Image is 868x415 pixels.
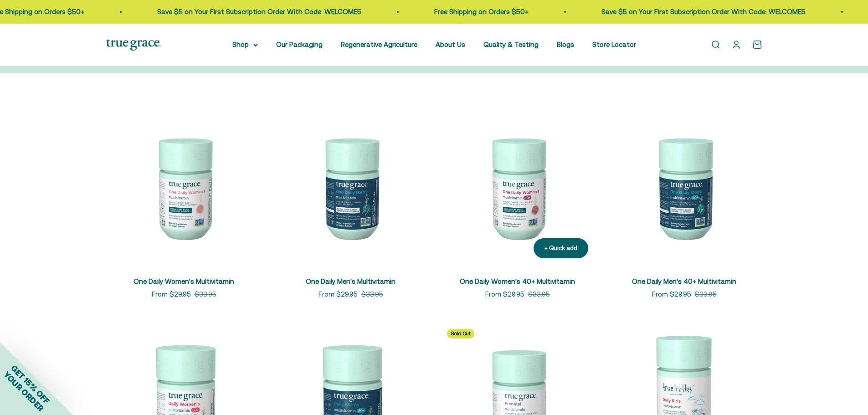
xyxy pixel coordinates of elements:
[460,277,575,285] a: One Daily Women's 40+ Multivitamin
[695,289,717,300] compare-at-price: $33.95
[195,289,216,300] compare-at-price: $33.95
[341,41,417,48] a: Regenerative Agriculture
[600,6,804,17] p: Save $5 on Your First Subscription Order With Code: WELCOME5
[306,277,395,285] a: One Daily Men's Multivitamin
[276,41,323,48] a: Our Packaging
[528,289,550,300] compare-at-price: $33.95
[606,110,762,266] img: One Daily Men's 40+ Multivitamin
[485,289,524,300] sale-price: From $29.95
[106,110,262,266] img: We select ingredients that play a concrete role in true health, and we include them at effective ...
[232,39,258,50] summary: Shop
[2,369,46,413] span: YOUR ORDER
[273,110,429,266] img: One Daily Men's Multivitamin
[432,8,527,15] a: Free Shipping on Orders $50+
[436,41,465,48] a: About Us
[318,289,358,300] sale-price: From $29.95
[134,277,234,285] a: One Daily Women's Multivitamin
[632,277,736,285] a: One Daily Men's 40+ Multivitamin
[652,289,691,300] sale-price: From $29.95
[483,41,539,48] a: Quality & Testing
[152,289,191,300] sale-price: From $29.95
[557,41,574,48] a: Blogs
[544,244,577,253] div: + Quick add
[155,6,360,17] p: Save $5 on Your First Subscription Order With Code: WELCOME5
[534,238,588,259] button: + Quick add
[440,110,596,266] img: Daily Multivitamin for Immune Support, Energy, Daily Balance, and Healthy Bone Support* Vitamin A...
[361,289,383,300] compare-at-price: $33.95
[9,363,51,405] span: GET 15% OFF
[592,41,636,48] a: Store Locator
